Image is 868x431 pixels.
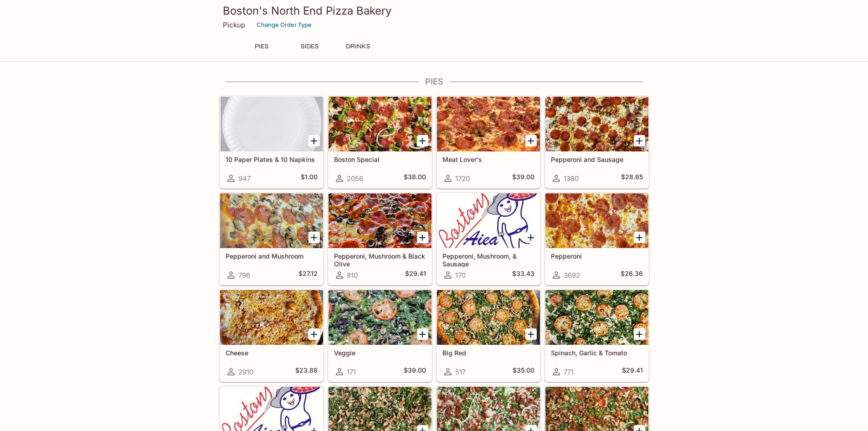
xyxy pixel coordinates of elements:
[437,290,540,345] div: Big Red
[329,193,431,248] div: Pepperoni, Mushroom & Black Olive
[634,135,645,146] button: Add Pepperoni and Sausage
[525,135,537,146] button: Add Meat Lover's
[334,349,426,357] h5: Veggie
[301,173,318,184] h5: $1.00
[442,252,534,267] h5: Pepperoni, Mushroom, & Sausage
[545,193,649,285] a: Pepperoni3692$26.36
[238,368,253,376] span: 2910
[328,290,432,382] a: Veggie171$39.00
[328,96,432,188] a: Boston Special2056$38.00
[289,40,330,53] button: SIDES
[404,173,426,184] h5: $38.00
[329,290,431,345] div: Veggie
[220,193,323,248] div: Pepperoni and Mushroom
[405,270,426,280] h5: $29.41
[545,193,648,248] div: Pepperoni
[347,174,363,183] span: 2056
[545,97,648,151] div: Pepperoni and Sausage
[329,97,431,151] div: Boston Special
[525,232,537,243] button: Add Pepperoni, Mushroom, & Sausage
[308,328,320,340] button: Add Cheese
[238,174,251,183] span: 947
[551,252,643,260] h5: Pepperoni
[220,290,324,382] a: Cheese2910$23.88
[545,290,649,382] a: Spinach, Garlic & Tomato771$29.41
[512,173,534,184] h5: $39.00
[551,349,643,357] h5: Spinach, Garlic & Tomato
[545,96,649,188] a: Pepperoni and Sausage1380$28.65
[252,18,316,32] button: Change Order Type
[220,290,323,345] div: Cheese
[525,328,537,340] button: Add Big Red
[634,232,645,243] button: Add Pepperoni
[621,270,643,280] h5: $26.36
[223,21,245,29] p: Pickup
[634,328,645,340] button: Add Spinach, Garlic & Tomato
[622,366,643,377] h5: $29.41
[417,232,428,243] button: Add Pepperoni, Mushroom & Black Olive
[564,271,580,280] span: 3692
[308,232,320,243] button: Add Pepperoni and Mushroom
[220,193,324,285] a: Pepperoni and Mushroom796$27.12
[298,270,318,280] h5: $27.12
[308,135,320,146] button: Add 10 Paper Plates & 10 Napkins
[219,77,649,87] h4: PIES
[241,40,282,53] button: PIES
[513,366,534,377] h5: $35.00
[334,252,426,267] h5: Pepperoni, Mushroom & Black Olive
[334,156,426,163] h5: Boston Special
[455,174,470,183] span: 1720
[295,366,318,377] h5: $23.88
[220,97,323,151] div: 10 Paper Plates & 10 Napkins
[455,271,466,280] span: 170
[223,4,646,18] h3: Boston's North End Pizza Bakery
[455,368,466,376] span: 517
[226,349,318,357] h5: Cheese
[551,156,643,163] h5: Pepperoni and Sausage
[564,368,574,376] span: 771
[512,270,534,280] h5: $33.43
[347,368,356,376] span: 171
[545,290,648,345] div: Spinach, Garlic & Tomato
[437,193,540,248] div: Pepperoni, Mushroom, & Sausage
[442,349,534,357] h5: Big Red
[621,173,643,184] h5: $28.65
[226,252,318,260] h5: Pepperoni and Mushroom
[226,156,318,163] h5: 10 Paper Plates & 10 Napkins
[437,290,540,382] a: Big Red517$35.00
[404,366,426,377] h5: $39.00
[564,174,579,183] span: 1380
[417,135,428,146] button: Add Boston Special
[437,97,540,151] div: Meat Lover's
[442,156,534,163] h5: Meat Lover's
[220,96,324,188] a: 10 Paper Plates & 10 Napkins947$1.00
[238,271,250,280] span: 796
[437,96,540,188] a: Meat Lover's1720$39.00
[338,40,379,53] button: DRINKS
[328,193,432,285] a: Pepperoni, Mushroom & Black Olive810$29.41
[437,193,540,285] a: Pepperoni, Mushroom, & Sausage170$33.43
[417,328,428,340] button: Add Veggie
[347,271,358,280] span: 810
